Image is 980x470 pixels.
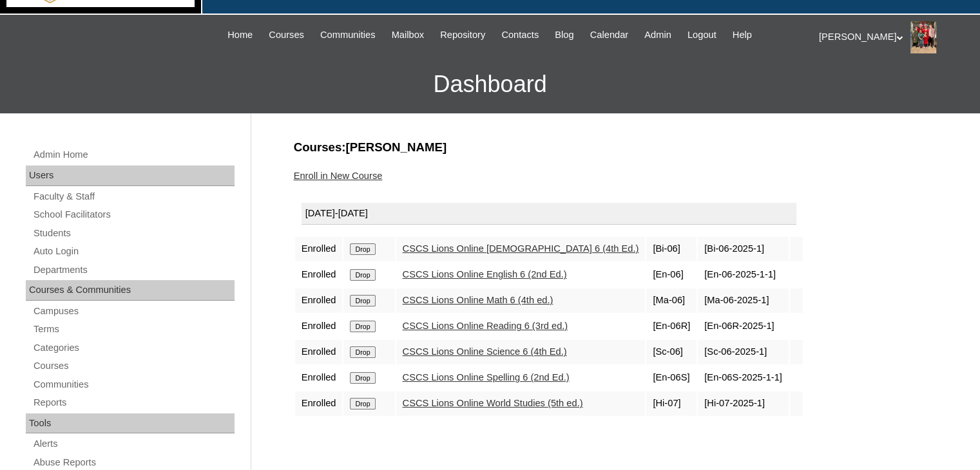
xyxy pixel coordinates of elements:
span: Admin [644,28,671,42]
td: [Bi-06] [646,237,697,261]
td: Enrolled [295,263,343,287]
td: Enrolled [295,314,343,339]
a: Calendar [584,28,635,42]
a: Communities [314,28,382,42]
a: Repository [434,28,492,42]
td: [En-06R] [646,314,697,339]
a: CSCS Lions Online Math 6 (4th ed.) [403,295,553,305]
td: [En-06S-2025-1-1] [698,366,789,390]
span: Contacts [501,28,539,42]
a: School Facilitators [32,207,235,223]
a: Campuses [32,303,235,319]
td: [En-06S] [646,366,697,390]
a: Reports [32,395,235,411]
a: Admin [638,28,678,42]
a: CSCS Lions Online Spelling 6 (2nd Ed.) [403,372,570,382]
td: Enrolled [295,340,343,364]
a: Categories [32,340,235,356]
span: Communities [320,28,376,42]
a: CSCS Lions Online English 6 (2nd Ed.) [403,269,567,279]
img: Stephanie Phillips [910,21,936,53]
td: Enrolled [295,366,343,390]
span: Calendar [590,28,628,42]
input: Drop [350,346,375,358]
td: [Ma-06] [646,288,697,313]
a: Logout [681,28,723,42]
h3: Courses:[PERSON_NAME] [294,139,932,156]
div: [PERSON_NAME] [819,21,967,53]
div: [DATE]-[DATE] [302,203,796,225]
a: Departments [32,262,235,278]
input: Drop [350,295,375,306]
input: Drop [350,269,375,281]
a: Admin Home [32,147,235,163]
a: Students [32,225,235,241]
input: Drop [350,243,375,255]
span: Help [733,28,752,42]
td: [Bi-06-2025-1] [698,237,789,261]
a: Blog [548,28,580,42]
td: [Hi-07-2025-1] [698,391,789,416]
a: Terms [32,321,235,337]
td: Enrolled [295,391,343,416]
td: Enrolled [295,288,343,313]
td: [Sc-06] [646,340,697,364]
div: Users [26,165,235,186]
span: Courses [269,28,304,42]
div: Tools [26,413,235,434]
h3: Dashboard [6,55,974,113]
td: [Ma-06-2025-1] [698,288,789,313]
td: [En-06-2025-1-1] [698,263,789,287]
a: Mailbox [385,28,431,42]
a: Auto Login [32,243,235,259]
a: Contacts [495,28,545,42]
a: Alerts [32,436,235,452]
td: [En-06] [646,263,697,287]
a: CSCS Lions Online Reading 6 (3rd ed.) [403,321,568,331]
td: [En-06R-2025-1] [698,314,789,339]
span: Logout [687,28,716,42]
a: CSCS Lions Online World Studies (5th ed.) [403,398,583,408]
a: Faculty & Staff [32,189,235,205]
input: Drop [350,398,375,409]
td: [Sc-06-2025-1] [698,340,789,364]
a: Communities [32,377,235,393]
span: Repository [440,28,485,42]
span: Blog [555,28,573,42]
a: Home [221,28,259,42]
a: Enroll in New Course [294,171,383,181]
input: Drop [350,321,375,332]
td: Enrolled [295,237,343,261]
div: Courses & Communities [26,280,235,301]
input: Drop [350,372,375,384]
span: Mailbox [392,28,425,42]
a: CSCS Lions Online Science 6 (4th Ed.) [403,346,567,357]
a: Help [726,28,758,42]
span: Home [227,28,253,42]
a: Courses [262,28,311,42]
td: [Hi-07] [646,391,697,416]
a: CSCS Lions Online [DEMOGRAPHIC_DATA] 6 (4th Ed.) [403,243,639,254]
a: Courses [32,358,235,374]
